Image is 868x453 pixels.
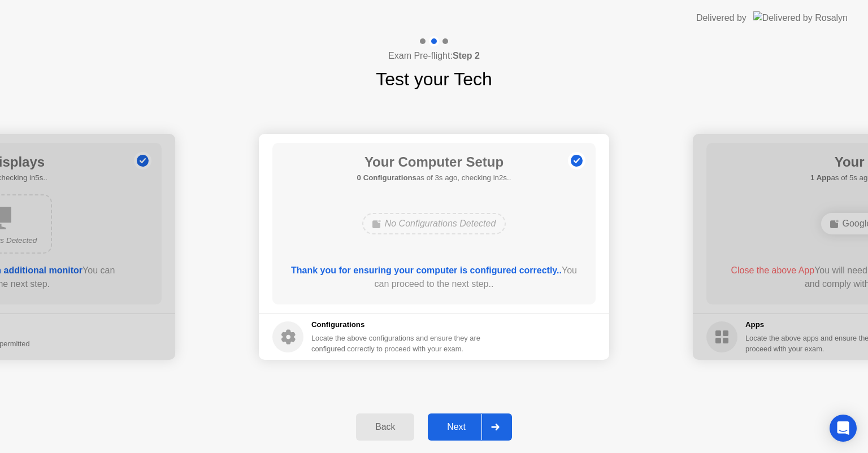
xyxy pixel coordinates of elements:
div: Delivered by [696,11,747,25]
button: Back [356,413,414,441]
h5: as of 3s ago, checking in2s.. [357,172,511,184]
h1: Your Computer Setup [357,152,511,172]
div: Locate the above configurations and ensure they are configured correctly to proceed with your exam. [311,333,483,354]
h5: Configurations [311,319,483,330]
b: 0 Configurations [357,173,416,182]
h4: Exam Pre-flight: [388,49,480,63]
b: Thank you for ensuring your computer is configured correctly.. [291,265,562,275]
button: Next [428,413,512,441]
b: Step 2 [453,51,480,60]
div: No Configurations Detected [362,213,506,234]
div: Open Intercom Messenger [830,415,857,442]
div: You can proceed to the next step.. [289,264,580,291]
div: Next [431,422,481,432]
div: Back [359,422,411,432]
img: Delivered by Rosalyn [753,11,848,24]
h1: Test your Tech [376,66,492,93]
